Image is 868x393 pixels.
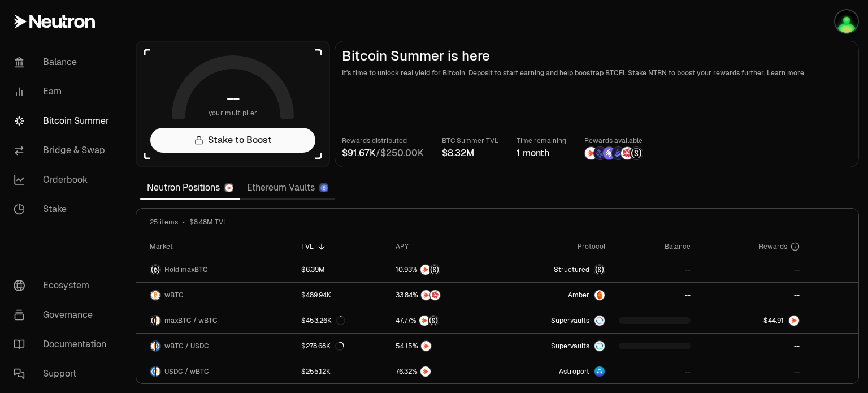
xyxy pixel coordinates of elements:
[389,283,501,308] a: NTRNMars Fragments
[150,366,155,377] img: USDC Logo
[164,291,184,300] span: wBTC
[559,367,589,376] span: Astroport
[389,308,501,333] a: NTRNStructured Points
[164,367,209,376] span: USDC / wBTC
[396,264,494,275] button: NTRNStructured Points
[396,290,494,301] button: NTRNMars Fragments
[140,176,240,199] a: Neutron Positions
[612,359,697,384] a: --
[240,176,335,199] a: Ethereum Vaults
[697,334,806,359] a: --
[430,290,440,300] img: Mars Fragments
[342,135,424,146] p: Rewards distributed
[501,334,613,359] a: SupervaultsSupervaults
[342,48,852,64] h2: Bitcoin Summer is here
[568,291,589,300] span: Amber
[294,283,389,308] a: $489.94K
[164,265,208,274] span: Hold maxBTC
[150,242,288,251] div: Market
[389,257,501,282] a: NTRNStructured Points
[585,147,597,159] img: NTRN
[136,308,294,333] a: maxBTC LogowBTC LogomaxBTC / wBTC
[612,283,697,308] a: --
[501,308,613,333] a: SupervaultsSupervaults
[501,283,613,308] a: AmberAmber
[150,341,155,351] img: wBTC Logo
[697,308,806,333] a: NTRN Logo
[136,334,294,359] a: wBTC LogoUSDC LogowBTC / USDC
[5,195,122,224] a: Stake
[429,265,440,275] img: Structured Points
[5,106,122,136] a: Bitcoin Summer
[342,146,424,160] div: /
[421,290,431,300] img: NTRN
[551,316,589,325] span: Supervaults
[320,184,328,192] img: Ethereum Logo
[396,366,494,377] button: NTRN
[150,290,160,300] img: wBTC Logo
[501,359,613,384] a: Astroport
[584,135,643,146] p: Rewards available
[5,300,122,330] a: Governance
[594,147,606,159] img: EtherFi Points
[150,316,155,326] img: maxBTC Logo
[150,128,315,153] a: Stake to Boost
[396,242,494,251] div: APY
[342,67,852,79] p: It's time to unlock real yield for Bitcoin. Deposit to start earning and help boostrap BTCFi. Sta...
[501,257,613,282] a: StructuredmaxBTC
[420,265,431,275] img: NTRN
[835,10,858,33] img: Ledger Cosmos 1
[294,308,389,333] a: $453.26K
[136,257,294,282] a: maxBTC LogoHold maxBTC
[442,135,498,146] p: BTC Summer TVL
[420,366,431,377] img: NTRN
[603,147,615,159] img: Solv Points
[517,146,566,160] div: 1 month
[209,107,258,119] span: your multiplier
[5,77,122,106] a: Earn
[389,359,501,384] a: NTRN
[759,242,787,251] span: Rewards
[5,330,122,359] a: Documentation
[517,135,566,146] p: Time remaining
[294,334,389,359] a: $278.68K
[612,147,624,159] img: Bedrock Diamonds
[612,257,697,282] a: --
[5,136,122,165] a: Bridge & Swap
[697,257,806,282] a: --
[594,316,605,326] img: Supervaults
[164,316,218,325] span: maxBTC / wBTC
[156,316,160,326] img: wBTC Logo
[156,366,160,377] img: wBTC Logo
[428,316,439,326] img: Structured Points
[189,218,227,227] span: $8.48M TVL
[508,242,606,251] div: Protocol
[697,283,806,308] a: --
[156,341,160,351] img: USDC Logo
[301,242,382,251] div: TVL
[551,342,589,351] span: Supervaults
[227,89,240,107] h1: --
[301,265,325,274] div: $6.39M
[301,367,331,376] div: $255.12K
[301,342,344,351] div: $278.68K
[396,340,494,352] button: NTRN
[619,242,691,251] div: Balance
[294,359,389,384] a: $255.12K
[594,265,605,275] img: maxBTC
[594,341,605,351] img: Supervaults
[389,334,501,359] a: NTRN
[150,218,178,227] span: 25 items
[419,316,429,326] img: NTRN
[421,341,431,351] img: NTRN
[767,68,804,77] a: Learn more
[301,291,331,300] div: $489.94K
[136,283,294,308] a: wBTC LogowBTC
[301,316,345,325] div: $453.26K
[630,147,643,159] img: Structured Points
[150,265,160,275] img: maxBTC Logo
[789,316,799,326] img: NTRN Logo
[5,271,122,300] a: Ecosystem
[164,342,209,351] span: wBTC / USDC
[621,147,633,159] img: Mars Fragments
